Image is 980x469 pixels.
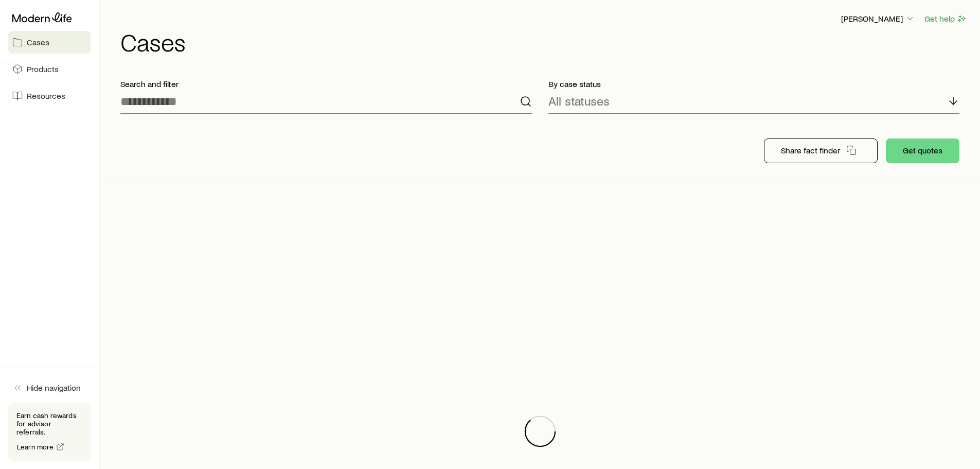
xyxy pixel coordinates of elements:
span: Hide navigation [27,383,81,393]
span: Resources [27,91,65,101]
p: [PERSON_NAME] [841,13,915,24]
div: Earn cash rewards for advisor referrals.Learn more [8,403,91,461]
span: Learn more [17,443,54,450]
button: Hide navigation [8,376,91,399]
a: Cases [8,31,91,54]
p: Share fact finder [781,145,840,155]
p: All statuses [548,94,610,108]
p: Search and filter [120,79,532,89]
a: Products [8,58,91,80]
button: Get help [924,13,968,25]
h1: Cases [120,29,968,54]
span: Products [27,64,59,74]
span: Cases [27,37,49,47]
a: Resources [8,84,91,107]
button: Share fact finder [764,138,878,163]
button: [PERSON_NAME] [841,13,916,25]
p: By case status [548,79,960,89]
p: Earn cash rewards for advisor referrals. [16,411,82,436]
button: Get quotes [886,138,959,163]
